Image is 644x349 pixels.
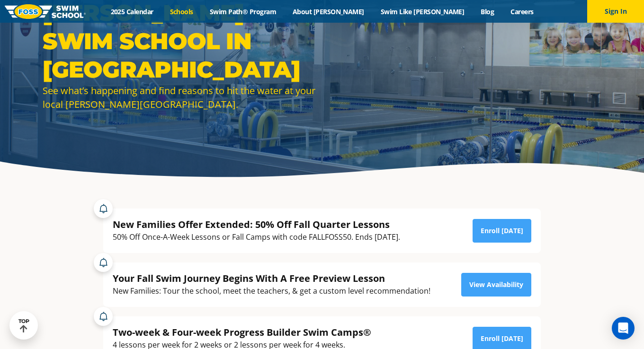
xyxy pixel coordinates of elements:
[502,7,542,16] a: Careers
[102,7,161,16] a: 2025 Calendar
[113,231,400,244] div: 50% Off Once-A-Week Lessons or Fall Camps with code FALLFOSS50. Ends [DATE].
[113,285,430,297] div: New Families: Tour the school, meet the teachers, & get a custom level recommendation!
[161,7,201,16] a: Schools
[201,7,284,16] a: Swim Path® Program
[372,7,473,16] a: Swim Like [PERSON_NAME]
[285,7,373,16] a: About [PERSON_NAME]
[18,318,29,333] div: TOP
[113,272,430,285] div: Your Fall Swim Journey Begins With A Free Preview Lesson
[473,7,502,16] a: Blog
[473,219,531,243] a: Enroll [DATE]
[461,273,531,297] a: View Availability
[113,218,400,231] div: New Families Offer Extended: 50% Off Fall Quarter Lessons
[43,84,317,111] div: See what’s happening and find reasons to hit the water at your local [PERSON_NAME][GEOGRAPHIC_DATA].
[113,326,371,339] div: Two-week & Four-week Progress Builder Swim Camps®
[5,4,86,19] img: FOSS Swim School Logo
[612,317,635,340] div: Open Intercom Messenger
